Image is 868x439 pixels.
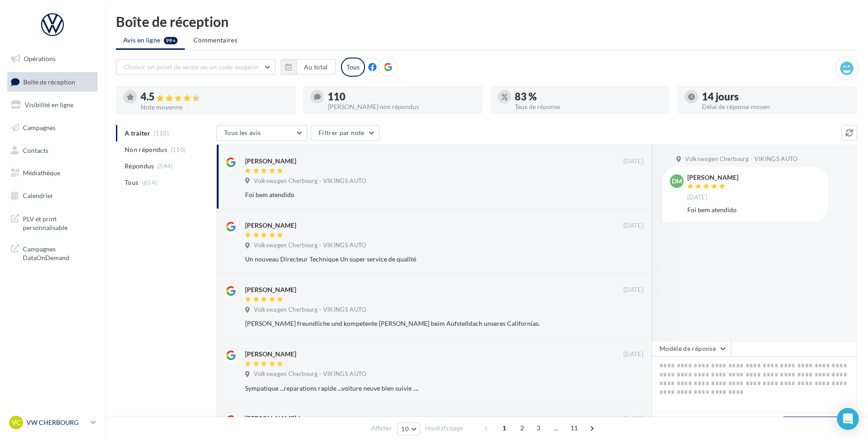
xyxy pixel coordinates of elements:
[116,15,857,28] div: Boîte de réception
[702,92,850,102] div: 14 jours
[7,414,98,431] a: VC VW CHERBOURG
[142,179,157,186] span: (654)
[254,370,366,378] span: Volkswagen Cherbourg - VIKINGS AUTO
[567,421,582,435] span: 11
[549,421,564,435] span: ...
[623,222,643,230] span: [DATE]
[23,213,94,232] span: PLV et print personnalisable
[245,384,584,393] div: Sympatique ...reparations rapide ...voiture neuve bien suivie ....
[141,92,288,102] div: 4.5
[23,169,60,177] span: Médiathèque
[5,186,99,205] a: Calendrier
[328,104,476,110] div: [PERSON_NAME] non répondus
[515,104,663,110] div: Taux de réponse
[837,408,859,430] div: Open Intercom Messenger
[245,221,296,230] div: [PERSON_NAME]
[281,59,336,75] button: Au total
[341,57,365,77] div: Tous
[5,118,99,137] a: Campagnes
[125,162,154,171] span: Répondus
[23,243,94,262] span: Campagnes DataOnDemand
[328,92,476,102] div: 110
[702,104,850,110] div: Délai de réponse moyen
[5,239,99,266] a: Campagnes DataOnDemand
[296,59,336,75] button: Au total
[685,155,797,163] span: Volkswagen Cherbourg - VIKINGS AUTO
[311,125,380,141] button: Filtrer par note
[12,418,21,427] span: VC
[245,319,584,328] div: [PERSON_NAME] freundliche und kompetente [PERSON_NAME] beim Aufstelldach unseres Californias.
[245,157,296,166] div: [PERSON_NAME]
[125,178,138,187] span: Tous
[245,255,584,264] div: Un nouveau Directeur Technique Un super service de qualité
[23,192,53,199] span: Calendrier
[125,145,167,154] span: Non répondus
[157,162,173,170] span: (544)
[171,146,186,153] span: (110)
[672,177,682,186] span: DM
[5,141,99,160] a: Contacts
[515,92,663,102] div: 83 %
[401,425,409,433] span: 10
[687,193,707,202] span: [DATE]
[24,55,56,63] span: Opérations
[23,124,56,131] span: Campagnes
[5,72,99,92] a: Boîte de réception
[254,241,366,250] span: Volkswagen Cherbourg - VIKINGS AUTO
[193,36,237,44] span: Commentaires
[224,129,261,136] span: Tous les avis
[254,306,366,314] span: Volkswagen Cherbourg - VIKINGS AUTO
[116,59,276,75] button: Choisir un point de vente ou un code magasin
[687,174,738,181] div: [PERSON_NAME]
[652,341,731,356] button: Modèle de réponse
[531,421,546,435] span: 3
[141,104,288,110] div: Note moyenne
[25,101,73,109] span: Visibilité en ligne
[397,423,420,435] button: 10
[623,350,643,359] span: [DATE]
[245,414,312,423] div: [PERSON_NAME]-horn
[5,209,99,236] a: PLV et print personnalisable
[245,190,584,199] div: Foi bem atendido
[515,421,529,435] span: 2
[23,78,75,85] span: Boîte de réception
[5,49,99,68] a: Opérations
[425,424,463,433] span: résultats/page
[245,350,296,359] div: [PERSON_NAME]
[26,418,87,427] p: VW CHERBOURG
[497,421,512,435] span: 1
[5,95,99,115] a: Visibilité en ligne
[623,157,643,166] span: [DATE]
[124,63,259,71] span: Choisir un point de vente ou un code magasin
[216,125,308,141] button: Tous les avis
[254,177,366,185] span: Volkswagen Cherbourg - VIKINGS AUTO
[245,285,296,294] div: [PERSON_NAME]
[623,415,643,423] span: [DATE]
[23,146,48,154] span: Contacts
[623,286,643,294] span: [DATE]
[5,163,99,183] a: Médiathèque
[687,205,821,214] div: Foi bem atendido
[371,424,392,433] span: Afficher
